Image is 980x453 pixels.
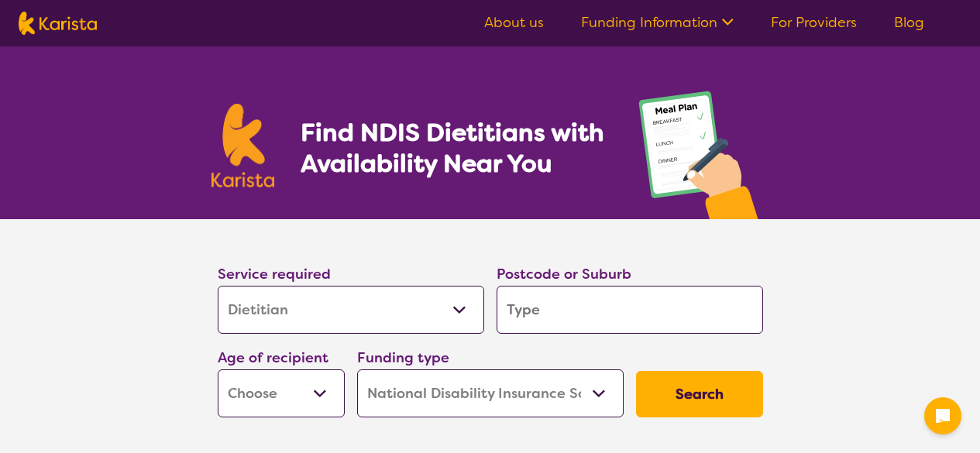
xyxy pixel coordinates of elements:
a: Funding Information [581,13,734,32]
label: Funding type [357,348,449,367]
h1: Find NDIS Dietitians with Availability Near You [301,117,607,179]
input: Type [497,286,763,334]
a: Blog [894,13,924,32]
label: Postcode or Suburb [497,265,631,283]
a: About us [484,13,544,32]
label: Age of recipient [218,348,328,367]
img: Karista logo [211,104,275,187]
img: dietitian [634,84,769,219]
a: For Providers [771,13,857,32]
label: Service required [218,265,331,283]
img: Karista logo [19,12,97,35]
button: Search [636,371,763,417]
